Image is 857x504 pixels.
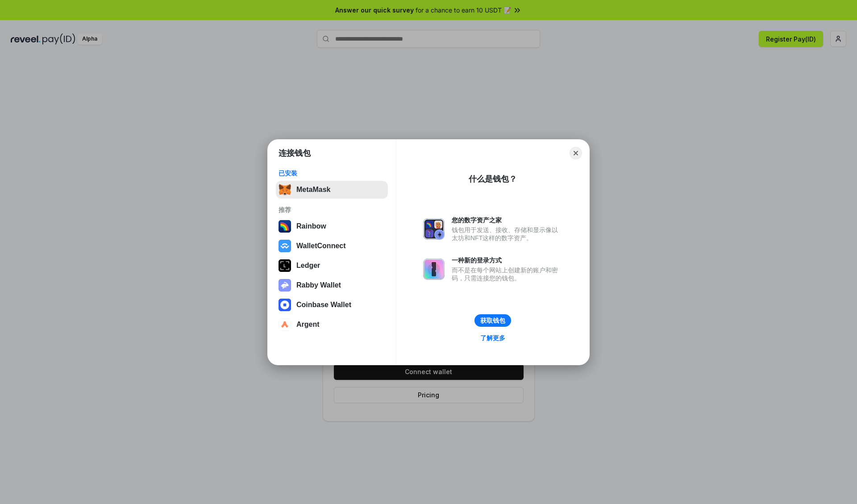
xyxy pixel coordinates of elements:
[279,279,291,292] img: svg+xml,%3Csvg%20xmlns%3D%22http%3A%2F%2Fwww.w3.org%2F2000%2Fsvg%22%20fill%3D%22none%22%20viewBox...
[475,332,511,344] a: 了解更多
[469,174,517,184] div: 什么是钱包？
[296,301,351,309] div: Coinbase Wallet
[276,257,388,275] button: Ledger
[296,222,326,230] div: Rainbow
[279,148,311,158] h1: 连接钱包
[296,242,346,250] div: WalletConnect
[452,256,562,264] div: 一种新的登录方式
[279,169,385,177] div: 已安装
[452,216,562,224] div: 您的数字资产之家
[279,259,291,272] img: svg+xml,%3Csvg%20xmlns%3D%22http%3A%2F%2Fwww.w3.org%2F2000%2Fsvg%22%20width%3D%2228%22%20height%3...
[296,281,341,289] div: Rabby Wallet
[276,217,388,235] button: Rainbow
[570,147,582,159] button: Close
[279,183,291,196] img: svg+xml,%3Csvg%20fill%3D%22none%22%20height%3D%2233%22%20viewBox%3D%220%200%2035%2033%22%20width%...
[296,186,330,194] div: MetaMask
[276,276,388,294] button: Rabby Wallet
[279,206,385,214] div: 推荐
[276,181,388,199] button: MetaMask
[296,321,320,329] div: Argent
[452,226,562,242] div: 钱包用于发送、接收、存储和显示像以太坊和NFT这样的数字资产。
[480,317,505,325] div: 获取钱包
[296,262,320,270] div: Ledger
[423,258,445,280] img: svg+xml,%3Csvg%20xmlns%3D%22http%3A%2F%2Fwww.w3.org%2F2000%2Fsvg%22%20fill%3D%22none%22%20viewBox...
[423,218,445,240] img: svg+xml,%3Csvg%20xmlns%3D%22http%3A%2F%2Fwww.w3.org%2F2000%2Fsvg%22%20fill%3D%22none%22%20viewBox...
[480,334,505,342] div: 了解更多
[276,237,388,255] button: WalletConnect
[279,220,291,233] img: svg+xml,%3Csvg%20width%3D%22120%22%20height%3D%22120%22%20viewBox%3D%220%200%20120%20120%22%20fil...
[279,318,291,331] img: svg+xml,%3Csvg%20width%3D%2228%22%20height%3D%2228%22%20viewBox%3D%220%200%2028%2028%22%20fill%3D...
[276,296,388,314] button: Coinbase Wallet
[474,314,511,327] button: 获取钱包
[279,299,291,311] img: svg+xml,%3Csvg%20width%3D%2228%22%20height%3D%2228%22%20viewBox%3D%220%200%2028%2028%22%20fill%3D...
[276,316,388,333] button: Argent
[279,240,291,252] img: svg+xml,%3Csvg%20width%3D%2228%22%20height%3D%2228%22%20viewBox%3D%220%200%2028%2028%22%20fill%3D...
[452,266,562,282] div: 而不是在每个网站上创建新的账户和密码，只需连接您的钱包。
